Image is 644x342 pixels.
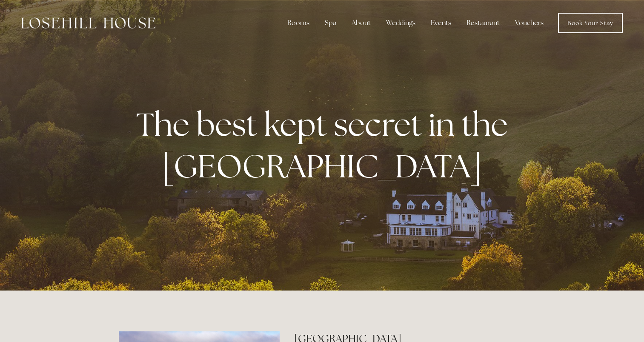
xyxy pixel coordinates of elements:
[136,103,515,187] strong: The best kept secret in the [GEOGRAPHIC_DATA]
[345,14,378,31] div: About
[558,13,623,33] a: Book Your Stay
[460,14,507,31] div: Restaurant
[318,14,343,31] div: Spa
[508,14,550,31] a: Vouchers
[424,14,458,31] div: Events
[379,14,422,31] div: Weddings
[280,14,316,31] div: Rooms
[21,17,155,28] img: Losehill House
